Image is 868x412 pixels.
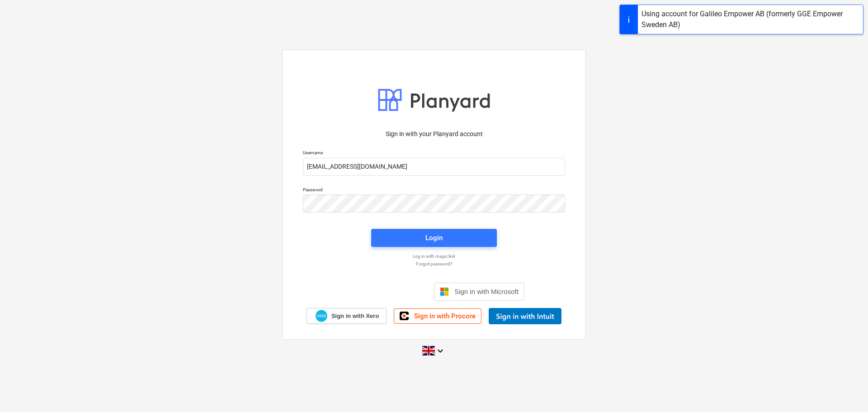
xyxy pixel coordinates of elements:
[435,346,446,356] i: keyboard_arrow_down
[331,312,379,320] span: Sign in with Xero
[316,310,327,322] img: Xero logo
[642,9,859,30] div: Using account for Galileo Empower AB (formerly GGE Empower Sweden AB)
[440,287,449,296] img: Microsoft logo
[303,158,565,176] input: Username
[303,187,565,194] p: Password
[394,308,481,324] a: Sign in with Procore
[303,150,565,157] p: Username
[414,312,476,320] span: Sign in with Procore
[371,229,497,247] button: Login
[454,288,519,295] span: Sign in with Microsoft
[307,308,387,324] a: Sign in with Xero
[298,261,570,267] a: Forgot password?
[298,253,570,259] a: Log in with magic link
[425,232,443,244] div: Login
[339,282,431,302] iframe: Sign in with Google Button
[303,129,565,139] p: Sign in with your Planyard account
